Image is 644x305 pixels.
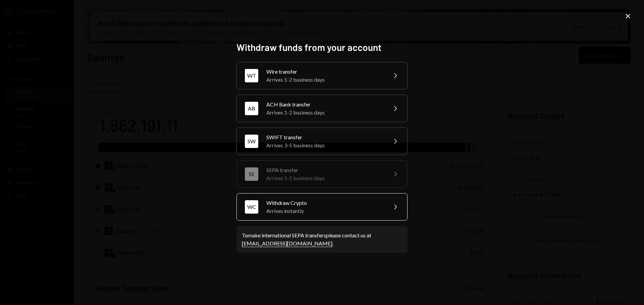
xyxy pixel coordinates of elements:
div: Arrives 1-2 business days [266,76,383,84]
a: [EMAIL_ADDRESS][DOMAIN_NAME] [242,240,332,247]
div: SE [245,167,258,181]
div: WC [245,200,258,214]
div: Wire transfer [266,68,383,76]
div: ACH Bank transfer [266,100,383,108]
button: SESEPA transferArrives 1-2 business days [236,160,408,188]
div: SEPA transfer [266,166,383,174]
div: Withdraw Crypto [266,199,383,207]
div: SW [245,135,258,148]
div: Arrives 1-2 business days [266,174,383,182]
div: SWIFT transfer [266,133,383,141]
div: Arrives instantly [266,207,383,215]
div: Arrives 3-5 business days [266,141,383,149]
h2: Withdraw funds from your account [236,41,408,54]
button: SWSWIFT transferArrives 3-5 business days [236,128,408,155]
div: To make international SEPA transfers please contact us at . [242,231,402,247]
div: Arrives 1-2 business days [266,108,383,117]
div: WT [245,69,258,82]
button: WTWire transferArrives 1-2 business days [236,62,408,89]
button: WCWithdraw CryptoArrives instantly [236,193,408,221]
div: AB [245,102,258,115]
button: ABACH Bank transferArrives 1-2 business days [236,95,408,122]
